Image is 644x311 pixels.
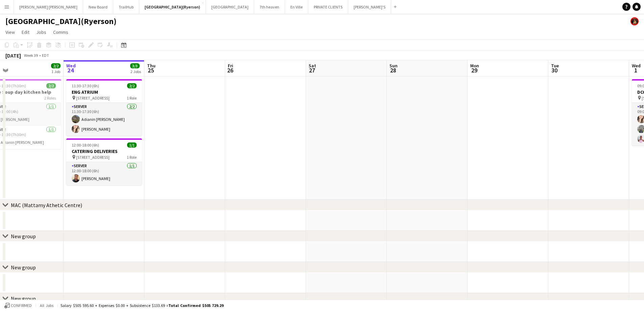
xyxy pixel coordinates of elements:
[53,29,68,35] span: Comms
[3,28,18,37] a: View
[83,0,113,14] button: New Board
[206,0,254,14] button: [GEOGRAPHIC_DATA]
[11,202,82,208] div: MAC (Mattamy Athetic Centre)
[14,0,83,14] button: [PERSON_NAME] [PERSON_NAME]
[11,264,36,271] div: New group
[22,53,39,58] span: Week 39
[11,295,36,302] div: New group
[254,0,285,14] button: 7th heaven
[36,29,46,35] span: Jobs
[61,303,223,308] div: Salary $505 595.60 + Expenses $0.00 + Subsistence $133.69 =
[348,0,391,14] button: [PERSON_NAME]'S
[11,303,32,308] span: Confirmed
[39,303,55,308] span: All jobs
[113,0,139,14] button: TrailHub
[168,303,223,308] span: Total Confirmed $505 729.29
[308,0,348,14] button: PRIVATE CLIENTS
[42,53,49,58] div: EDT
[19,28,32,37] a: Edit
[3,302,33,309] button: Confirmed
[285,0,308,14] button: En Ville
[5,16,117,26] h1: [GEOGRAPHIC_DATA](Ryerson)
[50,28,71,37] a: Comms
[22,29,29,35] span: Edit
[33,28,49,37] a: Jobs
[11,233,36,240] div: New group
[139,0,206,14] button: [GEOGRAPHIC_DATA](Ryerson)
[5,29,15,35] span: View
[5,52,21,59] div: [DATE]
[630,17,639,25] app-user-avatar: Yani Salas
